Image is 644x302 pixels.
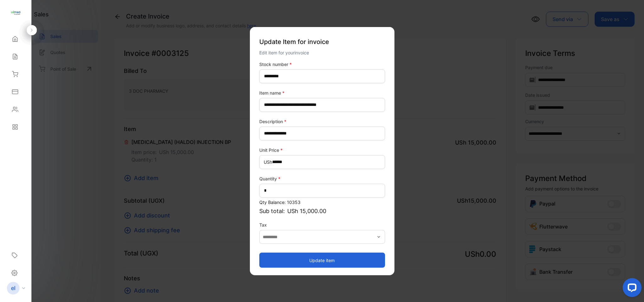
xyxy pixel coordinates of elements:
button: Update item [259,253,385,268]
iframe: LiveChat chat widget [618,276,644,302]
p: Qty Balance: 10353 [259,199,385,205]
img: logo [11,8,20,18]
label: Stock number [259,61,385,67]
label: Item name [259,89,385,96]
p: Update Item for invoice [259,34,385,49]
p: Sub total: [259,206,385,215]
label: Tax [259,221,385,228]
label: Description [259,118,385,124]
span: USh [264,159,272,165]
span: USh 15,000.00 [287,206,326,215]
label: Quantity [259,175,385,182]
span: Edit item for your invoice [259,50,309,55]
label: Unit Price [259,146,385,153]
p: el [11,284,15,292]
